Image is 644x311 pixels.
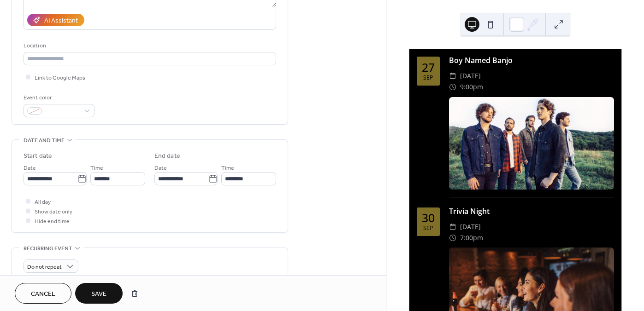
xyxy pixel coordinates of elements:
div: Start date [24,151,52,161]
button: Save [75,283,123,304]
span: 7:00pm [460,232,483,243]
div: End date [154,151,180,161]
span: Show date only [35,207,72,217]
span: Recurring event [24,244,72,253]
div: Trivia Night [449,206,614,217]
div: Sep [423,225,433,231]
button: Cancel [15,283,71,304]
span: All day [35,197,51,207]
span: Do not repeat [27,262,62,272]
span: Date [24,163,36,173]
span: [DATE] [460,70,481,81]
div: ​ [449,70,456,81]
div: ​ [449,81,456,92]
span: Link to Google Maps [35,73,85,83]
div: 30 [422,212,435,224]
div: ​ [449,232,456,243]
span: Date and time [24,136,65,145]
span: Time [90,163,103,173]
div: AI Assistant [44,16,78,26]
span: 9:00pm [460,81,483,92]
span: Cancel [31,289,55,299]
span: Hide end time [35,217,70,226]
div: 27 [422,62,435,73]
div: Location [24,41,274,51]
div: Boy Named Banjo [449,55,614,66]
button: AI Assistant [27,14,84,26]
span: Time [221,163,234,173]
img: img_NHhRMxuKodavbEh3N4Cws.800px.png [449,97,614,190]
div: ​ [449,221,456,232]
div: Sep [423,75,433,81]
span: [DATE] [460,221,481,232]
span: Save [91,289,106,299]
span: Date [154,163,167,173]
div: Event color [24,93,93,103]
